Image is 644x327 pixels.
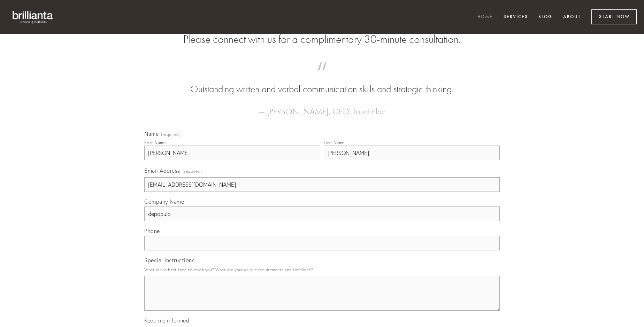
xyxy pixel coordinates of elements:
[144,317,189,324] span: Keep me informed
[144,140,166,145] div: First Name
[534,11,557,23] a: Blog
[155,69,489,96] blockquote: Outstanding written and verbal communication skills and strategic thinking.
[591,9,637,24] a: Start Now
[183,166,202,176] span: (required)
[144,33,500,46] h2: Please connect with us for a complimentary 30-minute consultation.
[144,265,500,274] p: What is the best time to reach you? What are your unique requirements and timelines?
[161,132,181,137] span: (required)
[144,257,194,264] span: Special Instructions
[144,130,159,137] span: Name
[144,167,180,174] span: Email Address
[473,11,497,23] a: Home
[7,7,59,27] img: brillianta - research, strategy, marketing
[144,198,184,205] span: Company Name
[499,11,532,23] a: Services
[144,227,160,234] span: Phone
[559,11,585,23] a: About
[155,69,489,83] span: “
[324,140,345,145] div: Last Name
[155,96,489,118] figcaption: — [PERSON_NAME], CEO, TouchPlan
